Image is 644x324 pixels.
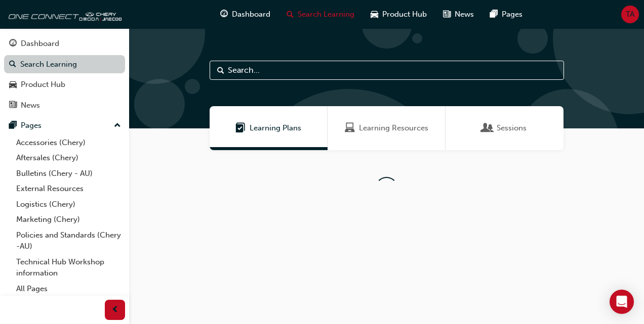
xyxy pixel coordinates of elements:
[382,9,427,20] span: Product Hub
[250,122,301,134] span: Learning Plans
[435,4,482,25] a: news-iconNews
[4,55,125,74] a: Search Learning
[455,9,474,20] span: News
[278,4,363,25] a: search-iconSearch Learning
[9,121,17,130] span: pages-icon
[4,116,125,135] button: Pages
[610,290,634,314] div: Open Intercom Messenger
[210,61,564,80] input: Search...
[21,100,40,111] div: News
[443,8,451,21] span: news-icon
[490,8,498,21] span: pages-icon
[12,181,125,197] a: External Resources
[12,212,125,227] a: Marketing (Chery)
[482,4,531,25] a: pages-iconPages
[21,120,42,131] div: Pages
[12,197,125,212] a: Logistics (Chery)
[4,32,125,116] button: DashboardSearch LearningProduct HubNews
[9,60,16,69] span: search-icon
[502,9,522,20] span: Pages
[12,281,125,297] a: All Pages
[9,80,17,89] span: car-icon
[114,119,121,132] span: up-icon
[446,106,563,150] a: SessionsSessions
[111,304,119,316] span: prev-icon
[21,79,65,90] div: Product Hub
[12,150,125,166] a: Aftersales (Chery)
[359,122,428,134] span: Learning Resources
[21,38,59,50] div: Dashboard
[9,101,17,110] span: news-icon
[5,4,122,24] img: oneconnect
[363,4,435,25] a: car-iconProduct Hub
[626,9,634,20] span: TA
[298,9,354,20] span: Search Learning
[621,6,639,23] button: TA
[212,4,278,25] a: guage-iconDashboard
[482,122,493,134] span: Sessions
[4,75,125,94] a: Product Hub
[232,9,270,20] span: Dashboard
[345,122,355,134] span: Learning Resources
[217,65,224,76] span: Search
[287,8,294,21] span: search-icon
[4,34,125,53] a: Dashboard
[12,254,125,281] a: Technical Hub Workshop information
[4,96,125,115] a: News
[12,227,125,254] a: Policies and Standards (Chery -AU)
[328,106,446,150] a: Learning ResourcesLearning Resources
[12,135,125,151] a: Accessories (Chery)
[235,122,246,134] span: Learning Plans
[9,39,17,49] span: guage-icon
[371,8,378,21] span: car-icon
[12,166,125,181] a: Bulletins (Chery - AU)
[497,122,527,134] span: Sessions
[210,106,328,150] a: Learning PlansLearning Plans
[220,8,228,21] span: guage-icon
